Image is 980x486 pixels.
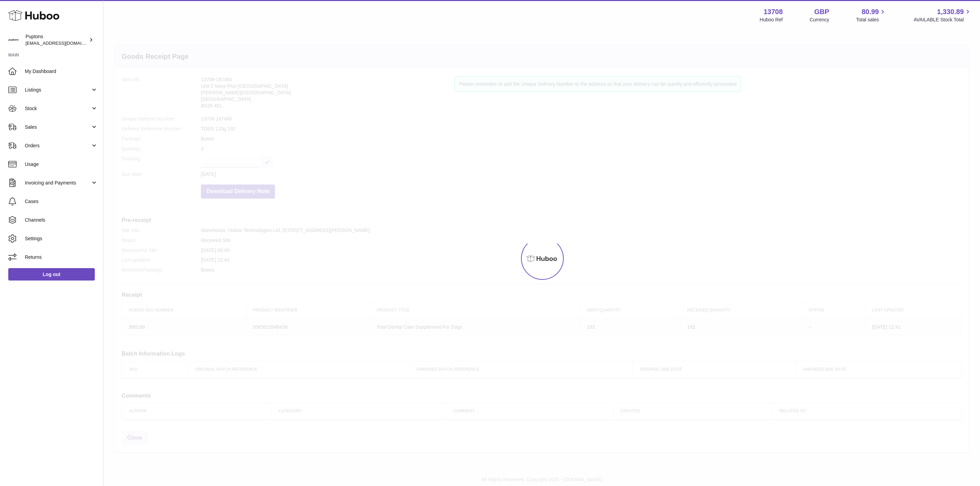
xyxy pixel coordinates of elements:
span: 1,330.89 [937,7,964,17]
span: [EMAIL_ADDRESS][DOMAIN_NAME] [25,40,101,46]
span: Total sales [856,17,887,23]
strong: GBP [814,7,829,17]
strong: 13708 [764,7,783,17]
span: Orders [25,142,91,149]
span: Returns [25,254,98,261]
span: My Dashboard [25,68,98,75]
div: Currency [810,17,829,23]
span: Stock [25,105,91,112]
span: AVAILABLE Stock Total [913,17,972,23]
span: Settings [25,235,98,242]
a: 1,330.89 AVAILABLE Stock Total [913,7,972,23]
span: Usage [25,161,98,168]
span: Listings [25,87,91,93]
a: Log out [8,268,95,281]
img: hello@puptons.com [8,35,19,45]
div: Puptons [25,33,88,46]
span: Invoicing and Payments [25,180,91,186]
div: Huboo Ref [760,17,783,23]
span: Sales [25,124,91,130]
span: Cases [25,198,98,205]
a: 80.99 Total sales [856,7,887,23]
span: Channels [25,217,98,223]
span: 80.99 [861,7,879,17]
